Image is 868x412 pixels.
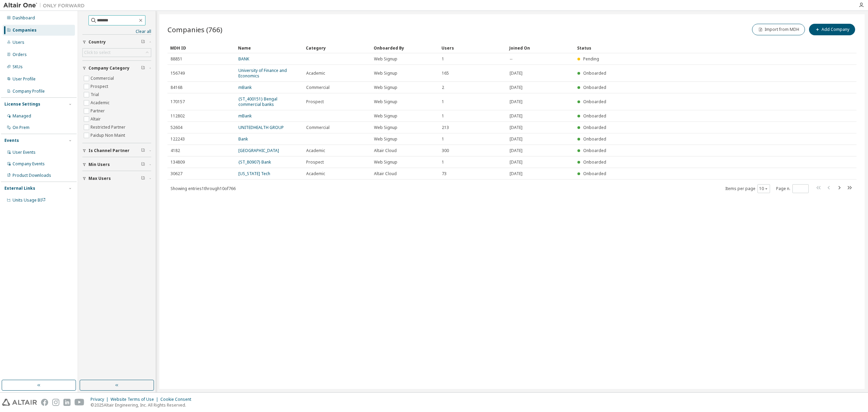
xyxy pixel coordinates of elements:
[374,125,397,130] span: Web Signup
[171,125,182,130] span: 52604
[13,161,45,167] div: Company Events
[88,65,130,71] span: Company Category
[91,91,100,99] label: Trial
[171,113,185,119] span: 112802
[510,171,522,176] span: [DATE]
[510,125,522,130] span: [DATE]
[510,56,512,62] span: --
[13,40,24,45] div: Users
[306,160,324,165] span: Prospect
[141,65,145,71] span: Clear filter
[306,125,330,130] span: Commercial
[171,171,182,176] span: 30627
[510,71,522,76] span: [DATE]
[111,397,160,402] div: Website Terms of Use
[583,70,606,76] span: Onboarded
[171,85,182,90] span: 84168
[91,131,126,139] label: Paidup Non Maint
[442,171,447,176] span: 73
[171,136,185,142] span: 122243
[82,157,151,172] button: Min Users
[442,99,444,105] span: 1
[238,171,270,176] a: [US_STATE] Tech
[91,99,111,107] label: Academic
[91,397,111,402] div: Privacy
[306,99,324,105] span: Prospect
[171,56,182,62] span: 88851
[13,64,23,70] div: SKUs
[442,113,444,119] span: 1
[13,173,51,178] div: Product Downloads
[91,115,102,123] label: Altair
[88,162,110,167] span: Min Users
[725,184,770,193] span: Items per page
[238,136,248,142] a: Bank
[510,136,522,142] span: [DATE]
[82,29,151,34] a: Clear all
[510,113,522,119] span: [DATE]
[306,71,325,76] span: Academic
[374,136,397,142] span: Web Signup
[88,39,106,45] span: Country
[91,82,110,91] label: Prospect
[82,61,151,76] button: Company Category
[83,49,151,57] div: Click to select
[306,42,368,53] div: Category
[13,52,27,57] div: Orders
[238,42,300,53] div: Name
[442,56,444,62] span: 1
[171,160,185,165] span: 134809
[583,136,606,142] span: Onboarded
[75,399,84,406] img: youtube.svg
[374,99,397,105] span: Web Signup
[3,2,88,9] img: Altair One
[441,42,504,53] div: Users
[160,397,195,402] div: Cookie Consent
[442,125,449,130] span: 213
[13,89,45,94] div: Company Profile
[84,50,111,55] div: Click to select
[583,99,606,105] span: Onboarded
[759,186,768,191] button: 10
[141,39,145,45] span: Clear filter
[13,150,36,155] div: User Events
[442,136,444,142] span: 1
[583,113,606,119] span: Onboarded
[809,24,855,35] button: Add Company
[82,171,151,186] button: Max Users
[63,399,71,406] img: linkedin.svg
[374,42,436,53] div: Onboarded By
[167,25,222,34] span: Companies (766)
[170,42,233,53] div: MDH ID
[238,148,279,153] a: [GEOGRAPHIC_DATA]
[238,113,252,119] a: mBank
[752,24,805,35] button: Import from MDH
[141,176,145,181] span: Clear filter
[442,160,444,165] span: 1
[509,42,572,53] div: Joined On
[374,148,397,153] span: Altair Cloud
[91,74,115,82] label: Commercial
[374,171,397,176] span: Altair Cloud
[583,85,606,90] span: Onboarded
[82,35,151,50] button: Country
[374,56,397,62] span: Web Signup
[41,399,48,406] img: facebook.svg
[510,99,522,105] span: [DATE]
[374,85,397,90] span: Web Signup
[577,42,816,53] div: Status
[306,148,325,153] span: Academic
[4,101,40,107] div: License Settings
[306,85,330,90] span: Commercial
[238,96,277,107] a: {ST_400151} Bengal commercial banks
[583,148,606,153] span: Onboarded
[510,160,522,165] span: [DATE]
[238,56,249,62] a: BANK
[442,71,449,76] span: 165
[374,71,397,76] span: Web Signup
[583,56,599,62] span: Pending
[171,71,185,76] span: 156749
[91,123,127,131] label: Restricted Partner
[13,125,29,130] div: On Prem
[13,197,46,203] span: Units Usage BI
